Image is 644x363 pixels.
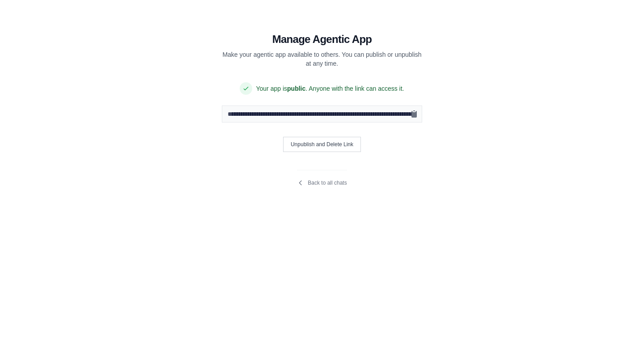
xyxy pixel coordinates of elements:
[297,179,347,186] a: Back to all chats
[287,85,305,92] span: public
[272,32,372,46] h1: Manage Agentic App
[410,110,419,118] button: Copy public URL
[283,137,361,152] button: Unpublish and Delete Link
[256,84,404,93] span: Your app is . Anyone with the link can access it.
[222,50,422,68] p: Make your agentic app available to others. You can publish or unpublish at any time.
